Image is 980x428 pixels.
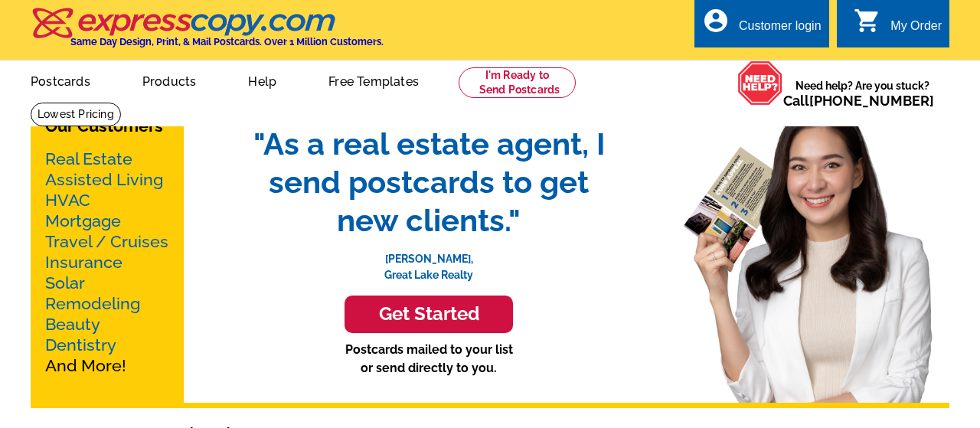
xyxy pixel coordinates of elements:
[45,149,132,168] a: Real Estate
[890,19,942,41] div: My Order
[45,273,85,292] a: Solar
[783,93,934,109] span: Call
[70,36,384,47] h4: Same Day Design, Print, & Mail Postcards. Over 1 Million Customers.
[118,62,221,98] a: Products
[237,341,620,377] p: Postcards mailed to your list or send directly to you.
[237,240,620,283] p: [PERSON_NAME], Great Lake Realty
[237,296,620,333] a: Get Started
[45,315,100,334] a: Beauty
[45,170,163,189] a: Assisted Living
[809,93,934,109] a: [PHONE_NUMBER]
[783,78,942,109] span: Need help? Are you stuck?
[702,7,730,34] i: account_circle
[854,17,942,36] a: shopping_cart My Order
[6,62,115,98] a: Postcards
[45,211,121,230] a: Mortgage
[45,335,116,354] a: Dentistry
[737,60,783,106] img: help
[45,253,122,272] a: Insurance
[45,232,168,251] a: Travel / Cruises
[739,19,822,41] div: Customer login
[45,149,169,376] p: And More!
[854,7,881,34] i: shopping_cart
[45,191,90,210] a: HVAC
[364,303,494,325] h3: Get Started
[224,62,301,98] a: Help
[304,62,443,98] a: Free Templates
[702,17,822,36] a: account_circle Customer login
[45,294,140,313] a: Remodeling
[31,18,384,47] a: Same Day Design, Print, & Mail Postcards. Over 1 Million Customers.
[237,125,620,240] span: "As a real estate agent, I send postcards to get new clients."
